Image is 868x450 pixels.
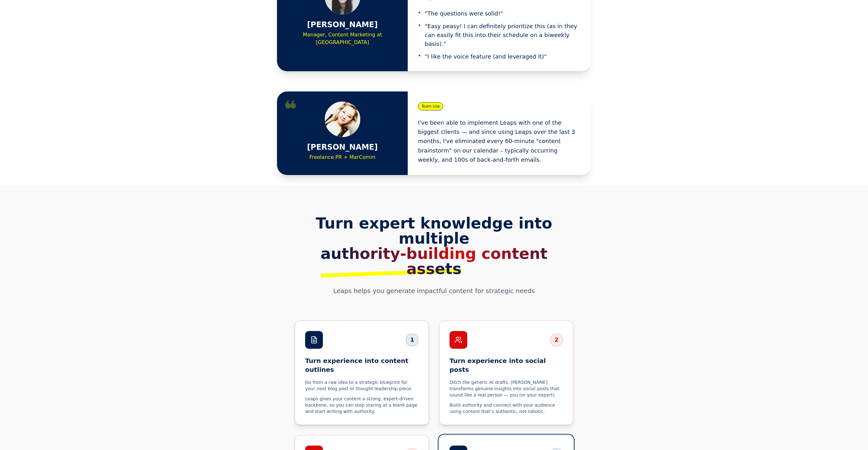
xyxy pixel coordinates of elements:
span: Turn expert knowledge into multiple [316,214,552,247]
span: Team Use [418,102,443,110]
h3: [PERSON_NAME] [307,142,378,152]
h3: Turn experience into social posts [450,356,563,374]
span: • [418,52,421,60]
h3: Turn experience into content outlines [305,356,418,374]
p: I've been able to implement Leaps with one of the biggest clients — and since using Leaps over th... [418,118,581,164]
p: Manager, Content Marketing at [GEOGRAPHIC_DATA] [287,31,398,46]
div: 1 [406,334,418,346]
span: • [418,22,421,29]
p: Ditch the generic AI drafts. [PERSON_NAME] transforms genuine insights into social posts that sou... [450,379,563,398]
h3: [PERSON_NAME] [307,20,378,30]
img: Lindsey Bradshaw [325,102,360,137]
div: 2 [550,334,563,346]
span: "I like the voice feature (and leveraged it)" [425,52,547,61]
span: authority-building content assets [321,245,548,278]
span: • [418,9,421,17]
p: Freelance PR + MarComm [309,153,375,161]
span: "Easy peasy! I can definitely prioritize this (as in they can easily fit this into their schedule... [425,22,581,48]
p: Go from a raw idea to a strategic blueprint for your next blog post or thought leadership piece. [305,379,418,392]
p: Build authority and connect with your audience using content that’s authentic, not robotic. [450,402,563,415]
span: "The questions were solid!" [425,9,503,18]
p: Leaps gives your content a strong, expert-driven backbone, so you can stop staring at a blank pag... [305,396,418,415]
p: Leaps helps you generate impactful content for strategic needs [328,286,540,295]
